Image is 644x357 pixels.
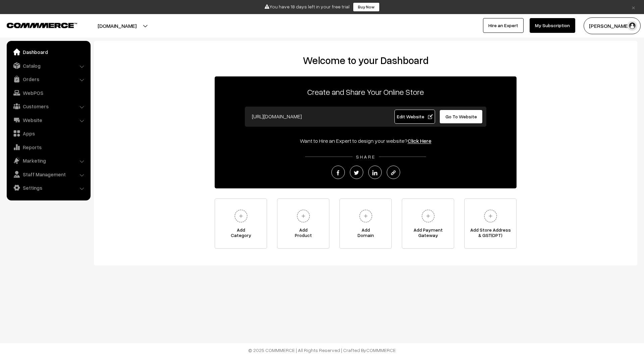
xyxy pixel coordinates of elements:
[294,207,313,225] img: plus.svg
[627,21,637,31] img: user
[101,54,631,66] h2: Welcome to your Dashboard
[277,227,329,241] span: Add Product
[402,198,454,249] a: Add PaymentGateway
[8,73,88,85] a: Orders
[8,60,88,72] a: Catalog
[215,137,517,145] div: Want to Hire an Expert to design your website?
[8,127,88,139] a: Apps
[483,18,524,33] a: Hire an Expert
[74,17,160,34] button: [DOMAIN_NAME]
[357,207,375,225] img: plus.svg
[394,110,435,124] a: Edit Website
[8,46,88,58] a: Dashboard
[353,2,380,12] a: Buy Now
[8,182,88,194] a: Settings
[408,137,431,144] a: Click Here
[419,207,437,225] img: plus.svg
[340,227,391,241] span: Add Domain
[397,114,433,119] span: Edit Website
[481,207,500,225] img: plus.svg
[629,3,638,11] a: ×
[584,17,641,34] button: [PERSON_NAME]
[2,2,642,12] div: You have 18 days left in your free trial
[8,168,88,180] a: Staff Management
[8,141,88,153] a: Reports
[215,227,267,241] span: Add Category
[8,155,88,167] a: Marketing
[465,227,516,241] span: Add Store Address & GST(OPT)
[215,198,267,249] a: AddCategory
[366,347,396,353] a: COMMMERCE
[8,114,88,126] a: Website
[530,18,575,33] a: My Subscription
[402,227,454,241] span: Add Payment Gateway
[232,207,250,225] img: plus.svg
[339,198,392,249] a: AddDomain
[7,21,65,29] a: COMMMERCE
[445,114,477,119] span: Go To Website
[8,87,88,99] a: WebPOS
[464,198,517,249] a: Add Store Address& GST(OPT)
[439,110,483,124] a: Go To Website
[277,198,329,249] a: AddProduct
[215,86,517,98] p: Create and Share Your Online Store
[353,154,379,160] span: SHARE
[8,100,88,112] a: Customers
[7,23,77,28] img: COMMMERCE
